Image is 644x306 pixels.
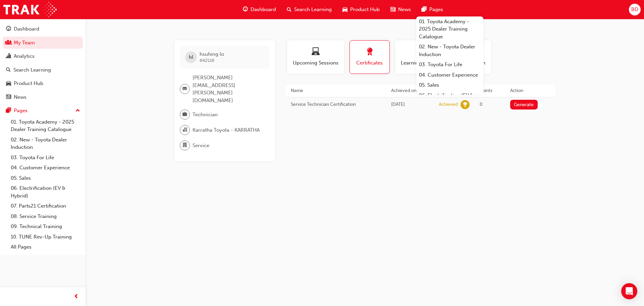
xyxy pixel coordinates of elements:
a: 08. Service Training [8,211,83,222]
div: Achieved [439,101,458,108]
span: News [398,6,411,13]
button: Upcoming Sessions [287,40,344,74]
span: Technician [193,111,218,119]
a: Analytics [3,50,83,62]
span: Pages [429,6,443,13]
a: 03. Toyota For Life [416,59,483,70]
span: people-icon [6,40,11,46]
span: award-icon [366,48,374,57]
span: Search Learning [294,6,332,13]
a: 10. TUNE Rev-Up Training [8,232,83,242]
button: Pages [3,104,83,117]
div: Open Intercom Messenger [621,283,637,299]
button: Learning History [395,40,445,74]
a: Search Learning [3,64,83,76]
a: 06. Electrification (EV & Hybrid) [416,90,483,108]
span: news-icon [6,94,11,100]
span: laptop-icon [312,48,320,57]
span: 642116 [200,57,214,63]
a: 01. Toyota Academy - 2025 Dealer Training Catalogue [416,16,483,42]
a: search-iconSearch Learning [281,3,337,16]
span: Service [193,142,209,149]
span: car-icon [342,5,347,14]
a: 07. Parts21 Certification [8,201,83,211]
span: department-icon [182,141,187,150]
div: Search Learning [13,66,51,74]
span: Mon Oct 18 2021 22:00:00 GMT+0800 (Australian Western Standard Time) [391,101,405,107]
a: 03. Toyota For Life [8,152,83,163]
a: 02. New - Toyota Dealer Induction [8,135,83,152]
td: Service Technician Certification [286,97,386,112]
span: hl [189,53,193,61]
div: Dashboard [14,25,39,33]
a: My Team [3,37,83,49]
span: guage-icon [243,5,248,14]
span: Learning History [400,59,440,67]
span: email-icon [182,85,187,93]
span: car-icon [6,81,11,87]
a: Dashboard [3,23,83,35]
span: organisation-icon [182,126,187,134]
span: search-icon [287,5,291,14]
a: 01. Toyota Academy - 2025 Dealer Training Catalogue [8,117,83,135]
a: guage-iconDashboard [237,3,281,16]
span: hsufeng lo [200,51,224,57]
span: Upcoming Sessions [292,59,339,67]
img: Trak [3,2,57,17]
span: Certificates [355,59,384,67]
span: up-icon [75,106,80,115]
button: BD [629,4,641,15]
button: DashboardMy TeamAnalyticsSearch LearningProduct HubNews [3,21,83,104]
a: car-iconProduct Hub [337,3,385,16]
span: learningRecordVerb_ACHIEVE-icon [461,100,470,109]
span: guage-icon [6,26,11,32]
a: All Pages [8,242,83,252]
span: pages-icon [422,5,427,14]
a: news-iconNews [385,3,416,16]
div: News [14,93,26,101]
a: 05. Sales [416,80,483,90]
div: Analytics [14,52,35,60]
span: pages-icon [6,108,11,114]
th: Action [505,85,555,97]
span: [PERSON_NAME][EMAIL_ADDRESS][PERSON_NAME][DOMAIN_NAME] [193,74,264,104]
a: 09. Technical Training [8,221,83,232]
span: prev-icon [74,293,79,301]
span: briefcase-icon [182,110,187,119]
th: Achieved on [386,85,434,97]
a: Product Hub [3,77,83,90]
span: chart-icon [6,53,11,59]
a: 06. Electrification (EV & Hybrid) [8,183,83,201]
th: Points [475,85,505,97]
a: 04. Customer Experience [8,163,83,173]
span: Dashboard [251,6,276,13]
button: Certificates [350,40,390,74]
a: News [3,91,83,103]
a: 05. Sales [8,173,83,183]
span: news-icon [390,5,395,14]
span: search-icon [6,67,11,73]
a: 02. New - Toyota Dealer Induction [416,42,483,59]
div: Product Hub [14,80,43,87]
a: 04. Customer Experience [416,70,483,80]
span: BD [631,6,638,13]
span: Product Hub [350,6,380,13]
a: pages-iconPages [416,3,448,16]
span: Karratha Toyota - KARRATHA [193,126,260,134]
th: Name [286,85,386,97]
button: Generate [510,100,538,110]
div: Pages [14,107,28,115]
span: 0 [480,101,482,107]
